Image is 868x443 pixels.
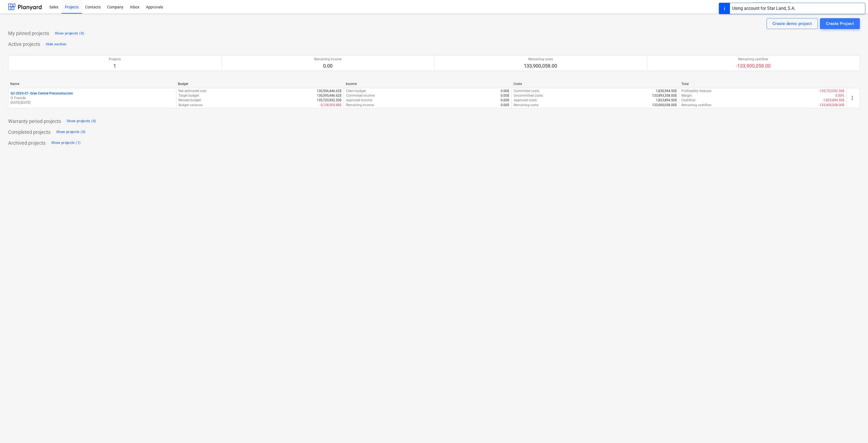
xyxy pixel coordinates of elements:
[11,100,174,105] p: [DATE] - [DATE]
[53,29,85,38] button: Show projects (0)
[11,96,174,100] p: Ó. Francés
[656,89,677,93] p: 1,830,594.50$
[514,103,539,107] p: Remaining costs :
[736,63,771,69] p: -133,900,058.00
[656,98,677,103] p: 1,823,894.50$
[109,57,121,62] p: Projects
[178,103,203,107] p: Budget variance :
[109,63,121,69] p: 1
[819,103,844,107] p: -133,900,058.00$
[56,129,85,135] div: Show projects (0)
[767,18,818,29] button: Create demo project
[44,40,68,49] button: Hide section
[8,30,49,37] p: My pinned projects
[8,41,40,48] p: Active projects
[314,63,342,69] p: 0.00
[55,128,87,137] button: Show projects (0)
[11,91,174,105] div: GC-2024-07 -Gran Central PreconstruccionÓ. Francés[DATE]-[DATE]
[8,118,61,125] p: Warranty period projects
[823,98,844,103] p: -1,823,894.50$
[501,89,509,93] p: 0.00$
[65,117,97,126] button: Show projects (0)
[55,30,84,37] div: Show projects (0)
[849,95,856,101] span: more_vert
[514,98,537,103] p: Approved costs :
[773,20,812,27] div: Create demo project
[67,118,96,124] div: Show projects (0)
[736,57,771,62] p: Remaining cashflow
[346,89,366,93] p: Client budget :
[346,103,374,107] p: Remaining income :
[681,82,845,86] div: Total
[46,41,66,48] div: Hide section
[8,129,50,135] p: Completed projects
[681,103,712,107] p: Remaining cashflow :
[178,82,341,86] div: Budget
[501,103,509,107] p: 0.00$
[681,93,693,98] p: Margin :
[346,82,509,86] div: Income
[11,91,73,96] p: GC-2024-07 - Gran Central Preconstruccion
[514,93,543,98] p: Uncommitted costs :
[524,63,557,69] p: 133,900,058.00
[514,89,540,93] p: Committed costs :
[178,89,207,93] p: Net estimated cost :
[501,98,509,103] p: 0.00$
[51,140,81,146] div: Show projects (1)
[826,20,854,27] div: Create Project
[652,93,677,98] p: 133,893,358.00$
[501,93,509,98] p: 0.00$
[652,103,677,107] p: 133,900,058.00$
[317,93,342,98] p: 130,595,446.62$
[10,82,174,86] div: Name
[835,93,844,98] p: 0.00%
[513,82,677,86] div: Costs
[178,93,200,98] p: Target budget :
[524,57,557,62] p: Remaining costs
[346,98,373,103] p: Approved income :
[346,93,375,98] p: Committed income :
[178,98,202,103] p: Revised budget :
[317,98,342,103] p: 135,723,952.50$
[681,89,712,93] p: Profitability forecast :
[314,57,342,62] p: Remaining income
[732,5,795,12] div: Using account for Star Land, S.A.
[320,103,342,107] p: -5,128,505.88$
[50,139,82,147] button: Show projects (1)
[8,140,46,146] p: Archived projects
[819,89,844,93] p: -135,723,952.50$
[681,98,696,103] p: Cashflow :
[317,89,342,93] p: 130,506,446.62$
[820,18,860,29] button: Create Project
